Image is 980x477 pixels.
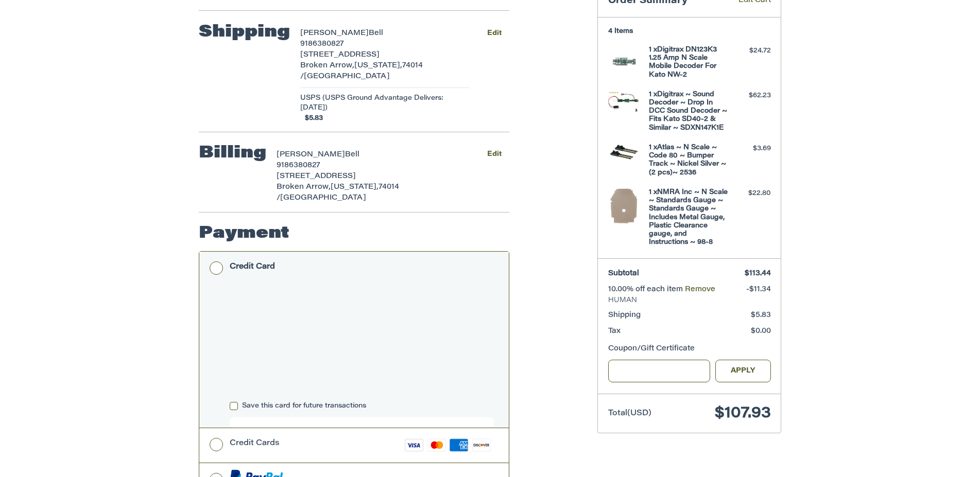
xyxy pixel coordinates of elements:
div: $22.80 [730,188,771,199]
span: Total (USD) [608,410,651,417]
span: USPS (USPS Ground Advantage Delivers: [DATE]) [300,93,469,113]
button: Edit [479,26,509,41]
button: Apply [715,360,771,383]
span: Broken Arrow, [277,184,331,191]
h4: 1 x Atlas ~ N Scale ~ Code 80 ~ Bumper Track ~ Nickel Silver ~ (2 pcs)~ 2536 [649,144,728,177]
span: Shipping [608,312,641,319]
span: [STREET_ADDRESS] [277,173,356,180]
div: Credit Card [230,258,275,275]
span: [US_STATE], [331,184,379,191]
h4: 1 x Digitrax ~ Sound Decoder ~ Drop In DCC Sound Decoder ~ Fits Kato SD40-2 & Similar ~ SDXN147K1E [649,91,728,132]
button: Edit [479,147,509,162]
span: Subtotal [608,270,639,277]
span: $107.93 [715,406,771,421]
span: Broken Arrow, [300,62,354,69]
label: Save this card for future transactions [230,402,494,410]
input: Gift Certificate or Coupon Code [608,360,711,383]
span: HUMAN [608,295,771,306]
span: $0.00 [751,328,771,335]
h2: Shipping [199,22,290,43]
div: Credit Cards [230,435,280,452]
span: $5.83 [300,113,323,123]
span: 9186380827 [277,162,320,169]
span: Bell [345,151,359,158]
div: $24.72 [730,46,771,56]
h4: 1 x NMRA Inc ~ N Scale ~ Standards Gauge ~ Standards Gauge ~ Includes Metal Gauge, Plastic Cleara... [649,188,728,247]
span: Bell [369,30,383,37]
span: Tax [608,328,621,335]
span: [PERSON_NAME] [277,151,345,158]
a: Remove [685,286,715,293]
h2: Payment [199,223,289,244]
span: [GEOGRAPHIC_DATA] [304,73,390,80]
span: [STREET_ADDRESS] [300,51,380,59]
span: 9186380827 [300,41,344,48]
span: [US_STATE], [354,62,402,69]
div: $62.23 [730,91,771,101]
span: -$11.34 [746,286,771,293]
span: 10.00% off each item [608,286,685,293]
span: [GEOGRAPHIC_DATA] [280,195,366,202]
h3: 4 Items [608,27,771,36]
h4: 1 x Digitrax DN123K3 1.25 Amp N Scale Mobile Decoder For Kato NW-2 [649,46,728,79]
span: $113.44 [745,270,771,277]
h2: Billing [199,143,266,164]
span: 74014 / [277,184,399,202]
span: $5.83 [751,312,771,319]
div: $3.69 [730,144,771,154]
iframe: Secure payment input frame [228,285,496,398]
span: [PERSON_NAME] [300,30,369,37]
div: Coupon/Gift Certificate [608,344,771,355]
